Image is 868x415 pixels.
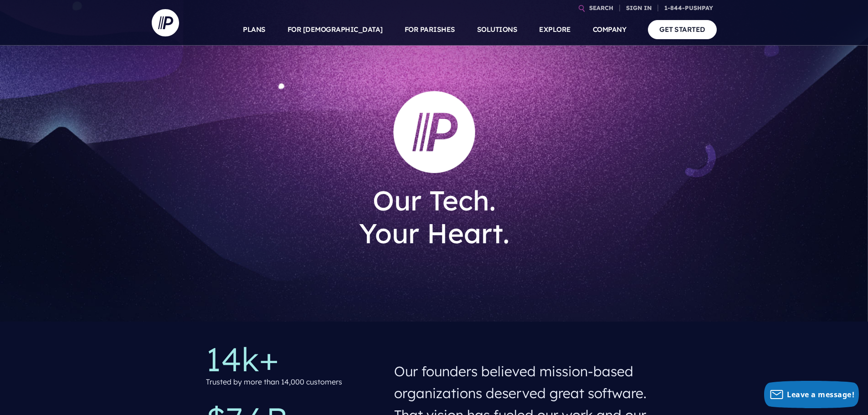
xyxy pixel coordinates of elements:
a: EXPLORE [539,14,571,46]
a: COMPANY [593,14,627,46]
a: GET STARTED [648,20,717,39]
p: 14k+ [206,343,380,375]
a: FOR PARISHES [405,14,455,46]
h1: Our Tech. Your Heart. [300,177,568,257]
a: SOLUTIONS [477,14,518,46]
a: FOR [DEMOGRAPHIC_DATA] [288,14,383,46]
p: Trusted by more than 14,000 customers [206,375,342,389]
a: PLANS [243,14,266,46]
span: Leave a message! [787,389,854,400]
button: Leave a message! [764,381,859,408]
